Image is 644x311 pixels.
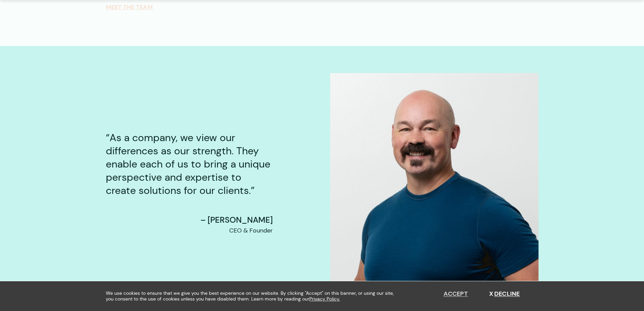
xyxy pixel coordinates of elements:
button: Decline [489,290,520,298]
span: – [PERSON_NAME] [106,214,273,226]
p: As a company, we view our differences as our strength. They enable each of us to bring a unique p... [106,131,273,197]
span: We use cookies to ensure that we give you the best experience on our website. By clicking "Accept... [106,290,400,302]
a: Meet the Team [106,3,153,11]
button: Accept [444,290,468,298]
span: CEO & Founder [170,226,273,235]
a: Privacy Policy. [309,296,340,302]
img: Shawn Mann, CEO, Founder [330,73,539,281]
